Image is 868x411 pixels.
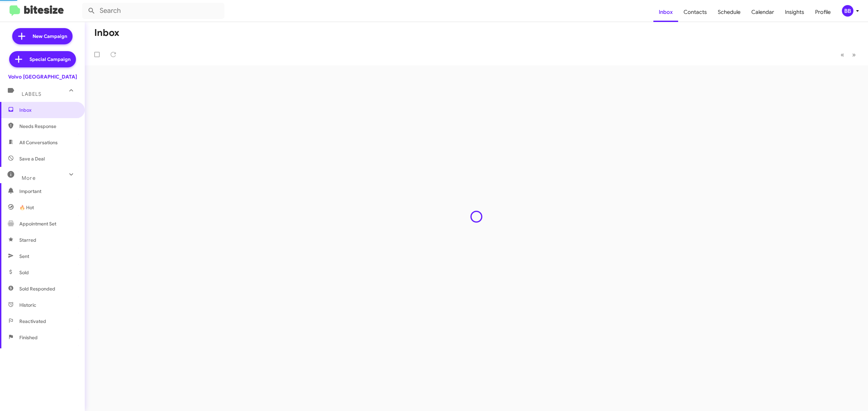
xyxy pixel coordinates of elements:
span: Sent [19,253,29,260]
span: Historic [19,302,36,308]
span: New Campaign [33,33,67,40]
span: » [852,50,856,59]
span: Sold [19,269,29,276]
span: Finished [19,334,38,341]
a: Insights [780,2,810,22]
span: Labels [22,91,41,97]
input: Search [82,3,224,19]
div: Volvo [GEOGRAPHIC_DATA] [8,73,77,80]
span: « [841,50,844,59]
span: Important [19,188,77,195]
div: BB [842,5,853,17]
a: New Campaign [12,28,73,44]
span: Reactivated [19,318,46,325]
a: Inbox [653,2,678,22]
span: Sold Responded [19,285,55,292]
span: Special Campaign [29,56,71,63]
span: Appointment Set [19,220,56,227]
span: 🔥 Hot [19,204,34,211]
h1: Inbox [94,27,119,38]
span: Needs Response [19,123,77,130]
a: Contacts [678,2,712,22]
span: More [22,175,36,181]
button: BB [836,5,861,17]
button: Next [848,48,860,62]
a: Schedule [712,2,746,22]
span: All Conversations [19,139,58,146]
span: Inbox [19,107,77,113]
a: Profile [810,2,836,22]
span: Save a Deal [19,155,45,162]
button: Previous [836,48,848,62]
a: Special Campaign [9,51,76,67]
a: Calendar [746,2,780,22]
span: Starred [19,237,36,243]
nav: Page navigation example [837,48,860,62]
